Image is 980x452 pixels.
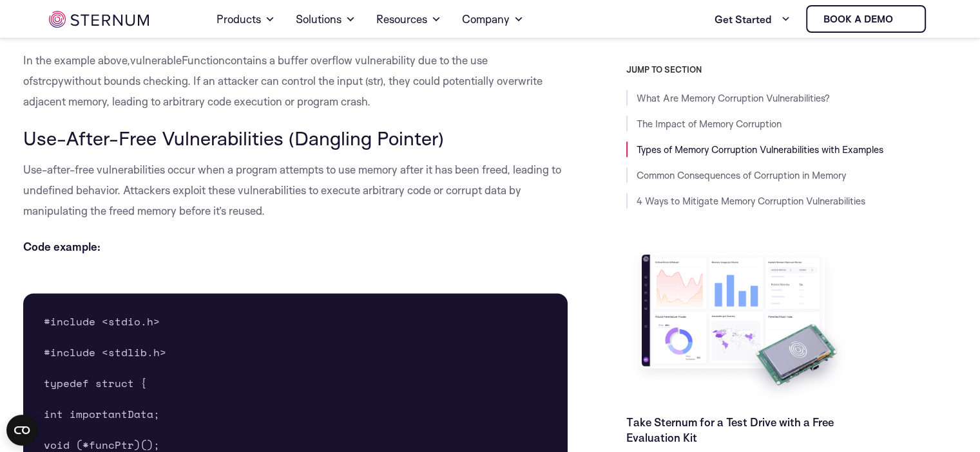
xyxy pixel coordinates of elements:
span: strcpy [33,74,64,87]
a: The Impact of Memory Corruption [637,118,782,130]
a: Products [216,1,275,37]
a: 4 Ways to Mitigate Memory Corruption Vulnerabilities [637,195,865,207]
a: Types of Memory Corruption Vulnerabilities with Examples [637,143,883,156]
span: In the example above, [23,53,130,67]
span: contains a buffer overflow vulnerability due to the use of [23,53,488,87]
h3: JUMP TO SECTION [626,64,957,75]
img: sternum iot [49,11,149,28]
span: vulnerableFunction [130,53,225,67]
img: sternum iot [898,14,908,24]
span: #include <stdio.h> [44,314,160,329]
span: str [368,74,380,87]
a: Solutions [296,1,356,37]
span: Use-after-free vulnerabilities occur when a program attempts to use memory after it has been free... [23,163,561,217]
a: Book a demo [806,5,926,33]
a: What Are Memory Corruption Vulnerabilities? [637,92,830,104]
a: Resources [376,1,441,37]
b: Code example: [23,240,101,253]
span: typedef struct { [44,375,147,391]
a: Company [462,1,524,37]
a: Take Sternum for a Test Drive with a Free Evaluation Kit [626,415,834,444]
span: Use-After-Free Vulnerabilities (Dangling Pointer) [23,126,444,150]
a: Common Consequences of Corruption in Memory [637,169,846,181]
span: int importantData; [44,406,160,422]
span: without bounds checking. If an attacker can control the input ( [64,74,368,87]
span: #include <stdlib.h> [44,345,166,360]
a: Get Started [715,6,791,32]
button: Open CMP widget [6,415,37,446]
img: Take Sternum for a Test Drive with a Free Evaluation Kit [626,244,852,404]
